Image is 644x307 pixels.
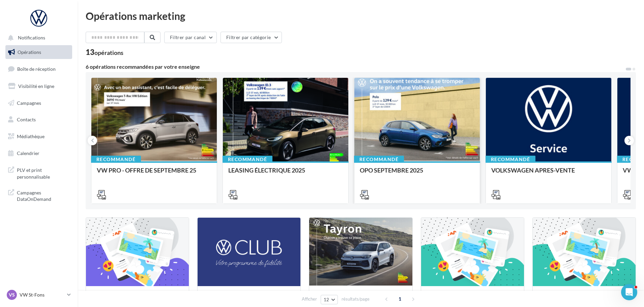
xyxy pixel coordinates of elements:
a: Campagnes [4,96,74,110]
a: Campagnes DataOnDemand [4,185,74,205]
button: Filtrer par canal [164,32,217,43]
a: Opérations [4,45,74,59]
div: Recommandé [223,156,272,163]
span: Visibilité en ligne [18,83,54,89]
div: Recommandé [91,156,141,163]
p: VW St-Fons [20,291,64,298]
div: LEASING ÉLECTRIQUE 2025 [228,167,343,180]
a: Visibilité en ligne [4,79,74,93]
span: Boîte de réception [17,66,56,72]
span: Médiathèque [17,133,45,139]
a: VS VW St-Fons [5,288,72,301]
a: Contacts [4,113,74,127]
span: VS [9,291,15,298]
span: Calendrier [17,150,39,156]
span: Campagnes DataOnDemand [17,188,69,203]
span: résultats/page [342,296,370,302]
span: PLV et print personnalisable [17,165,69,180]
div: Opérations marketing [86,11,636,21]
span: 12 [324,297,329,302]
div: Recommandé [354,156,404,163]
span: Campagnes [17,100,41,105]
div: VW PRO - OFFRE DE SEPTEMBRE 25 [97,167,211,180]
span: Opérations [18,49,41,55]
button: Filtrer par catégorie [221,32,282,43]
a: Boîte de réception [4,62,74,76]
span: Notifications [18,35,45,41]
span: Contacts [17,117,36,122]
iframe: Intercom live chat [621,284,637,300]
div: Recommandé [486,156,535,163]
div: opérations [94,50,123,56]
div: 6 opérations recommandées par votre enseigne [86,64,625,69]
button: 12 [321,295,338,304]
a: Calendrier [4,146,74,160]
a: PLV et print personnalisable [4,163,74,183]
div: 13 [86,49,123,56]
div: OPO SEPTEMBRE 2025 [360,167,474,180]
span: 1 [394,294,405,304]
span: Afficher [302,296,317,302]
a: Médiathèque [4,129,74,144]
div: VOLKSWAGEN APRES-VENTE [491,167,606,180]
